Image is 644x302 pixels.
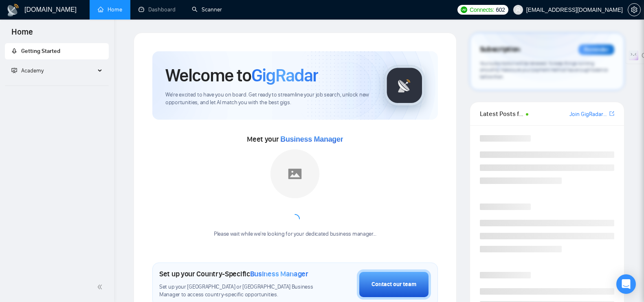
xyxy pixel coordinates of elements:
[159,269,308,278] h1: Set up your Country-Specific
[21,48,60,55] span: Getting Started
[628,7,640,13] span: setting
[569,110,608,119] a: Join GigRadar Slack Community
[192,6,222,13] a: searchScanner
[288,212,302,226] span: loading
[371,280,416,289] div: Contact our team
[251,64,318,86] span: GigRadar
[209,230,381,238] div: Please wait while we're looking for your dedicated business manager...
[21,67,44,74] span: Academy
[616,274,636,294] div: Open Intercom Messenger
[165,64,318,86] h1: Welcome to
[480,43,520,57] span: Subscription
[470,5,494,14] span: Connects:
[515,7,521,13] span: user
[138,6,176,13] a: dashboardDashboard
[628,7,641,13] a: setting
[11,67,44,74] span: Academy
[480,60,608,80] span: Your subscription will be renewed. To keep things running smoothly, make sure your payment method...
[11,48,17,54] span: rocket
[159,283,316,299] span: Set up your [GEOGRAPHIC_DATA] or [GEOGRAPHIC_DATA] Business Manager to access country-specific op...
[609,110,614,118] a: export
[98,6,122,13] a: homeHome
[480,109,523,119] span: Latest Posts from the GigRadar Community
[5,82,109,88] li: Academy Homepage
[250,269,308,278] span: Business Manager
[5,26,40,43] span: Home
[609,110,614,117] span: export
[247,135,343,144] span: Meet your
[280,135,343,143] span: Business Manager
[578,44,614,55] div: Reminder
[270,149,319,198] img: placeholder.png
[7,4,20,17] img: logo
[97,283,105,291] span: double-left
[461,7,467,13] img: upwork-logo.png
[496,5,505,14] span: 602
[165,91,371,107] span: We're excited to have you on board. Get ready to streamline your job search, unlock new opportuni...
[11,68,17,73] span: fund-projection-screen
[628,3,641,16] button: setting
[5,43,109,59] li: Getting Started
[384,65,425,106] img: gigradar-logo.png
[357,269,431,300] button: Contact our team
